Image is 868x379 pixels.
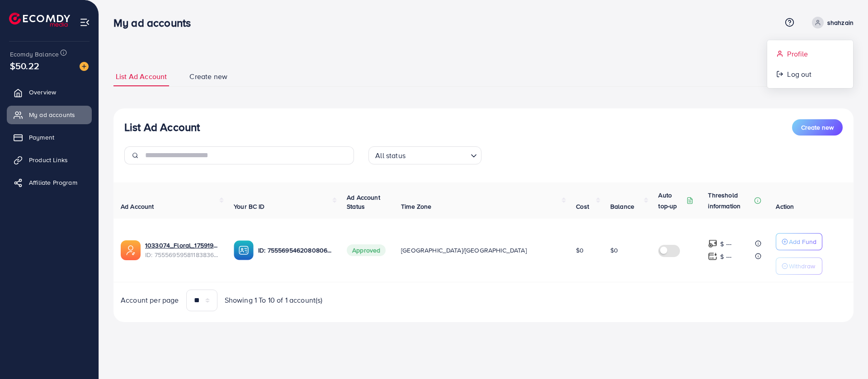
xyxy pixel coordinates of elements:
[708,239,717,248] img: top-up amount
[787,48,808,59] span: Profile
[347,244,386,256] span: Approved
[658,190,684,211] p: Auto top-up
[124,121,200,134] h3: List Ad Account
[792,119,843,136] button: Create new
[225,295,323,305] span: Showing 1 To 10 of 1 account(s)
[708,252,717,261] img: top-up amount
[9,13,70,27] img: logo
[708,190,752,211] p: Threshold information
[121,295,179,305] span: Account per page
[258,245,332,256] p: ID: 7555695462080806928
[80,62,89,71] img: image
[720,239,731,249] p: $ ---
[401,246,527,255] span: [GEOGRAPHIC_DATA]/[GEOGRAPHIC_DATA]
[29,178,77,187] span: Affiliate Program
[7,83,92,101] a: Overview
[29,155,68,164] span: Product Links
[29,110,75,119] span: My ad accounts
[29,88,56,97] span: Overview
[10,50,59,59] span: Ecomdy Balance
[10,59,39,72] span: $50.22
[234,240,254,260] img: ic-ba-acc.ded83a64.svg
[347,193,380,211] span: Ad Account Status
[113,16,198,29] h3: My ad accounts
[776,233,822,250] button: Add Fund
[373,149,407,162] span: All status
[787,69,811,80] span: Log out
[121,202,154,211] span: Ad Account
[808,17,854,28] a: shahzain
[576,202,589,211] span: Cost
[145,241,219,250] a: 1033074_Floral_1759197578581
[116,71,167,82] span: List Ad Account
[145,250,219,259] span: ID: 7555695958118383632
[80,17,90,28] img: menu
[776,257,822,275] button: Withdraw
[7,106,92,124] a: My ad accounts
[7,173,92,192] a: Affiliate Program
[408,147,467,162] input: Search for option
[801,123,834,132] span: Create new
[827,17,854,28] p: shahzain
[189,71,227,82] span: Create new
[576,246,584,255] span: $0
[610,246,618,255] span: $0
[610,202,634,211] span: Balance
[401,202,431,211] span: Time Zone
[830,338,861,372] iframe: Chat
[7,128,92,146] a: Payment
[789,236,816,247] p: Add Fund
[368,146,481,164] div: Search for option
[767,40,854,89] ul: shahzain
[776,202,794,211] span: Action
[789,261,815,271] p: Withdraw
[121,240,141,260] img: ic-ads-acc.e4c84228.svg
[7,151,92,169] a: Product Links
[145,241,219,259] div: <span class='underline'>1033074_Floral_1759197578581</span></br>7555695958118383632
[234,202,265,211] span: Your BC ID
[720,251,731,262] p: $ ---
[29,133,54,142] span: Payment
